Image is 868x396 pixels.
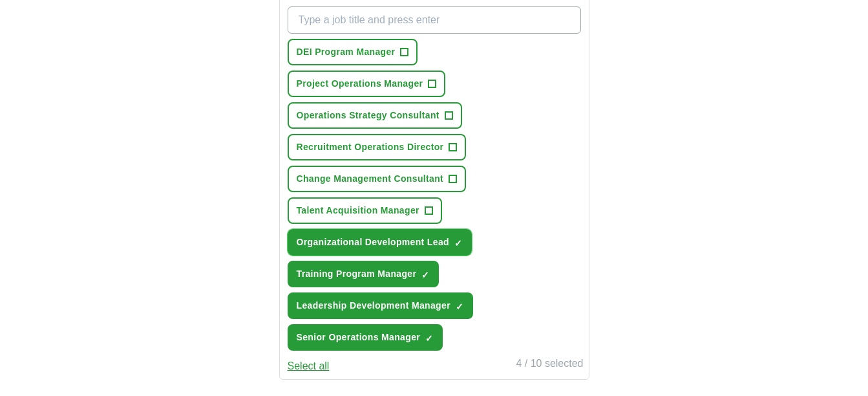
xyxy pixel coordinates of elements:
span: Organizational Development Lead [297,236,449,249]
button: Select all [288,358,330,374]
button: Leadership Development Manager✓ [288,292,473,319]
span: DEI Program Manager [297,45,396,59]
span: ✓ [454,238,462,248]
button: DEI Program Manager [288,39,418,65]
span: Senior Operations Manager [297,331,421,344]
input: Type a job title and press enter [288,6,581,34]
span: Operations Strategy Consultant [297,109,439,122]
button: Organizational Development Lead✓ [288,229,472,256]
span: Recruitment Operations Director [297,140,444,154]
button: Change Management Consultant [288,166,467,192]
span: ✓ [421,270,429,280]
span: ✓ [425,333,433,344]
button: Operations Strategy Consultant [288,102,462,129]
button: Project Operations Manager [288,71,446,97]
button: Training Program Manager✓ [288,261,439,287]
span: Training Program Manager [297,267,417,281]
span: Leadership Development Manager [297,299,450,313]
div: 4 / 10 selected [516,356,583,374]
span: Project Operations Manager [297,77,423,91]
button: Talent Acquisition Manager [288,197,442,224]
button: Senior Operations Manager✓ [288,324,443,351]
span: Talent Acquisition Manager [297,204,419,217]
button: Recruitment Operations Director [288,134,467,160]
span: Change Management Consultant [297,172,444,186]
span: ✓ [456,302,463,312]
